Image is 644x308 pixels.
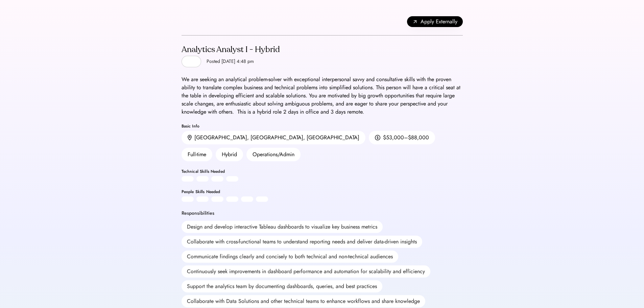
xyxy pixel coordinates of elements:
div: Communicate findings clearly and concisely to both technical and non-technical audiences [182,251,398,263]
div: Collaborate with Data Solutions and other technical teams to enhance workflows and share knowledge [182,295,425,307]
div: Responsibilities [182,210,214,217]
div: Posted [DATE] 4:48 pm [207,58,254,65]
div: Support the analytics team by documenting dashboards, queries, and best practices [182,280,382,292]
div: Full-time [182,148,212,161]
div: Analytics Analyst I - Hybrid [182,44,280,55]
div: [GEOGRAPHIC_DATA], [GEOGRAPHIC_DATA], [GEOGRAPHIC_DATA] [194,134,359,142]
div: Collaborate with cross-functional teams to understand reporting needs and deliver data-driven ins... [182,236,422,248]
span: Apply Externally [421,18,457,26]
div: $53,000–$88,000 [383,134,429,142]
button: Apply Externally [407,16,463,27]
img: location.svg [188,135,192,141]
img: yH5BAEAAAAALAAAAAABAAEAAAIBRAA7 [186,57,194,66]
div: Design and develop interactive Tableau dashboards to visualize key business metrics [182,221,383,233]
div: Basic Info [182,124,463,128]
div: Continuously seek improvements in dashboard performance and automation for scalability and effici... [182,265,430,278]
div: We are seeking an analytical problem-solver with exceptional interpersonal savvy and consultative... [182,75,463,116]
div: Operations/Admin [246,148,301,161]
div: People Skills Needed [182,190,463,194]
div: Hybrid [216,148,243,161]
img: money.svg [375,135,380,141]
div: Technical Skills Needed [182,169,463,173]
